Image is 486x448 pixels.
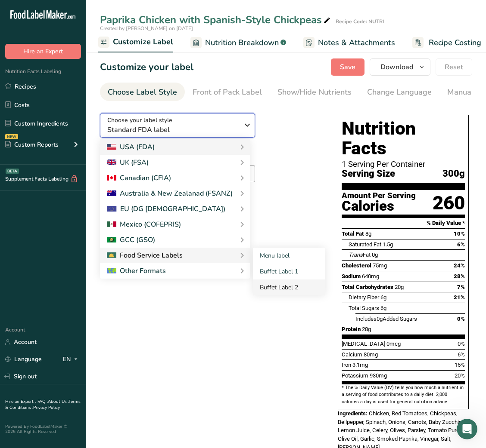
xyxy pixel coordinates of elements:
span: Sodium [342,273,361,279]
div: Show/Hide Nutrients [277,86,352,98]
span: Notes & Attachments [318,37,395,49]
span: 0% [458,341,465,347]
a: Terms & Conditions . [5,399,81,411]
span: 7% [457,284,465,290]
span: 930mg [370,372,387,379]
div: BETA [6,169,19,174]
span: Save [340,62,355,72]
span: Reset [445,62,463,72]
div: USA (FDA) [107,142,155,152]
h1: Nutrition Facts [342,119,465,158]
div: 260 [433,192,465,215]
a: Buffet Label 1 [253,264,325,279]
span: Customize Label [113,36,173,48]
div: UK (FSA) [107,157,149,168]
span: Fat [349,252,371,258]
span: Total Fat [342,230,364,237]
span: Saturated Fat [349,241,381,248]
iframe: Intercom live chat [457,419,477,439]
a: Nutrition Breakdown [190,33,286,52]
div: EN [63,354,81,365]
span: 3.1mg [352,362,368,368]
div: Custom Reports [5,140,59,149]
span: Recipe Costing [429,37,481,49]
span: Iron [342,362,351,368]
span: 0mcg [386,341,401,347]
span: Choose your label style [107,116,172,125]
span: 20% [455,372,465,379]
a: FAQ . [37,399,48,405]
span: Cholesterol [342,262,371,269]
span: Standard FDA label [107,125,239,135]
span: 1.5g [383,241,393,248]
span: 0g [377,316,383,322]
span: Download [380,62,413,72]
div: GCC (GSO) [107,235,155,245]
div: Front of Pack Label [193,86,262,98]
span: Protein [342,326,361,332]
div: Powered By FoodLabelMaker © 2025 All Rights Reserved [5,424,81,434]
span: [MEDICAL_DATA] [342,341,385,347]
span: 6% [457,241,465,248]
a: Hire an Expert . [5,399,36,405]
div: 1 Serving Per Container [342,160,465,169]
a: About Us . [48,399,69,405]
span: 6g [380,305,386,311]
span: 20g [395,284,404,290]
span: 21% [454,294,465,301]
span: Created by [PERSON_NAME] on [DATE] [100,25,193,32]
section: * The % Daily Value (DV) tells you how much a nutrient in a serving of food contributes to a dail... [342,384,465,405]
div: Other Formats [107,266,166,276]
section: % Daily Value * [342,218,465,228]
span: 28g [362,326,371,332]
a: Notes & Attachments [303,33,395,52]
a: Menu label [253,248,325,264]
span: 28% [454,273,465,279]
div: Recipe Code: NUTRI [336,18,384,25]
span: 75mg [373,262,387,269]
span: 10% [454,230,465,237]
div: EU (DG [DEMOGRAPHIC_DATA]) [107,204,225,214]
span: Dietary Fiber [349,294,379,301]
span: 6g [380,294,386,301]
span: 0g [372,252,378,258]
button: Hire an Expert [5,44,81,59]
img: 2Q== [107,237,116,243]
div: Change Language [367,86,432,98]
span: 300g [442,169,465,179]
div: Australia & New Zealanad (FSANZ) [107,188,233,199]
span: Potassium [342,372,368,379]
i: Trans [349,252,363,258]
button: Choose your label style Standard FDA label [100,113,255,138]
span: Calcium [342,351,362,358]
span: Total Sugars [349,305,379,311]
span: Ingredients: [338,410,368,417]
div: Paprika Chicken with Spanish-Style Chickpeas [100,12,332,28]
div: Mexico (COFEPRIS) [107,219,181,230]
span: Total Carbohydrates [342,284,393,290]
a: Language [5,352,42,367]
span: 640mg [362,273,379,279]
button: Save [331,58,364,76]
span: 15% [455,362,465,368]
div: Canadian (CFIA) [107,173,171,183]
span: 24% [454,262,465,269]
span: 80mg [364,351,378,358]
span: 8g [365,230,371,237]
a: Buffet Label 2 [253,279,325,295]
div: Amount Per Serving [342,192,416,200]
span: Nutrition Breakdown [205,37,279,49]
div: NEW [5,134,18,139]
span: 6% [458,351,465,358]
span: Includes Added Sugars [355,316,417,322]
span: 0% [457,316,465,322]
div: Calories [342,200,416,212]
a: Customize Label [98,32,173,53]
div: Food Service Labels [107,250,183,261]
span: Serving Size [342,169,395,179]
button: Reset [436,58,472,76]
button: Download [370,58,430,76]
div: Choose Label Style [108,86,177,98]
a: Recipe Costing [412,33,481,52]
h1: Customize your label [100,60,193,74]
